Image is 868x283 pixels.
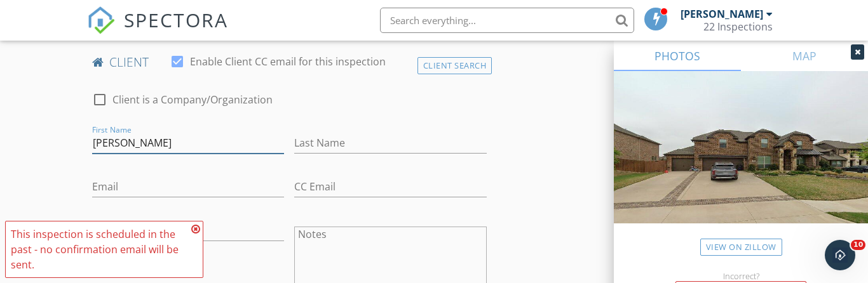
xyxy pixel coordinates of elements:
[614,71,868,254] img: streetview
[614,271,868,281] div: Incorrect?
[851,240,865,250] span: 10
[703,20,773,33] div: 22 Inspections
[92,54,487,70] h4: client
[380,8,634,33] input: Search everything...
[700,239,782,256] a: View on Zillow
[112,93,273,106] label: Client is a Company/Organization
[741,41,868,71] a: MAP
[87,6,115,34] img: The Best Home Inspection Software - Spectora
[614,41,741,71] a: PHOTOS
[11,227,187,272] div: This inspection is scheduled in the past - no confirmation email will be sent.
[681,8,763,20] div: [PERSON_NAME]
[87,17,228,44] a: SPECTORA
[190,55,386,68] label: Enable Client CC email for this inspection
[124,6,228,33] span: SPECTORA
[825,240,855,270] iframe: Intercom live chat
[417,57,492,74] div: Client Search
